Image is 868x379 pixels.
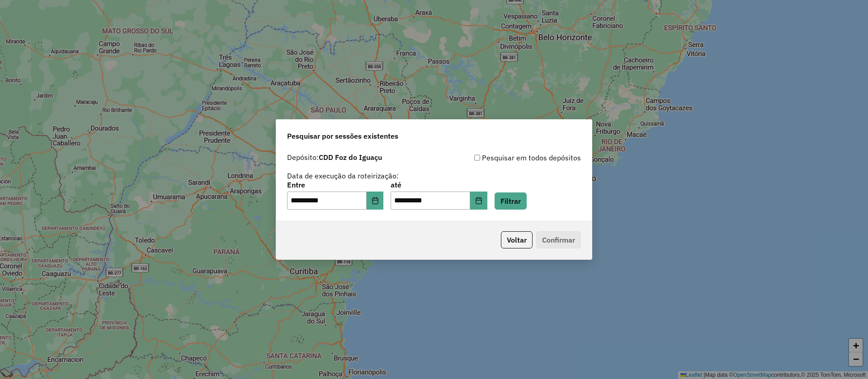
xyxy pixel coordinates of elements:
[287,131,398,141] span: Pesquisar por sessões existentes
[287,179,383,190] label: Entre
[434,152,581,163] div: Pesquisar em todos depósitos
[319,153,382,162] strong: CDD Foz do Iguaçu
[495,192,527,210] button: Filtrar
[367,192,384,210] button: Choose Date
[470,192,487,210] button: Choose Date
[287,170,399,181] label: Data de execução da roteirização:
[391,179,487,190] label: até
[501,231,533,248] button: Voltar
[287,152,382,163] label: Depósito:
